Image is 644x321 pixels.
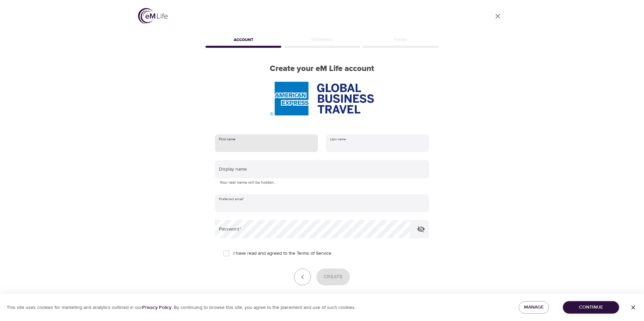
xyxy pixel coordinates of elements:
a: close [490,8,506,24]
a: Privacy Policy [142,305,171,311]
a: Terms of Service [297,250,331,257]
span: Continue [568,303,614,312]
button: Continue [563,301,619,314]
p: Your real name will be hidden. [220,179,424,186]
button: Manage [519,301,549,314]
span: I have read and agreed to the [233,250,331,257]
img: AmEx%20GBT%20logo.png [270,82,374,115]
h2: Create your eM Life account [204,64,440,74]
span: Manage [524,303,544,312]
img: logo [138,8,168,24]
